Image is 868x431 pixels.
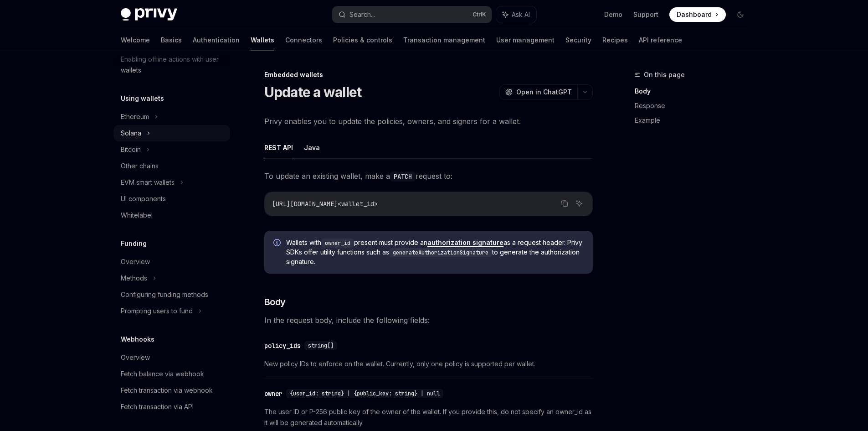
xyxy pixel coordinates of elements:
span: Ask AI [512,10,530,19]
a: Example [635,113,755,128]
span: [URL][DOMAIN_NAME]<wallet_id> [272,200,378,208]
div: Configuring funding methods [121,289,208,300]
span: New policy IDs to enforce on the wallet. Currently, only one policy is supported per wallet. [264,358,593,369]
a: Connectors [285,29,322,51]
span: On this page [644,69,685,80]
span: The user ID or P-256 public key of the owner of the wallet. If you provide this, do not specify a... [264,406,593,428]
a: Recipes [602,29,628,51]
h1: Update a wallet [264,84,362,100]
a: Transaction management [403,29,485,51]
a: Configuring funding methods [113,286,230,303]
a: UI components [113,191,230,207]
div: Overview [121,256,150,267]
div: Embedded wallets [264,70,593,79]
a: Basics [161,29,182,51]
a: Policies & controls [333,29,392,51]
span: In the request body, include the following fields: [264,314,593,327]
button: REST API [264,137,293,158]
div: Fetch transaction via API [121,401,194,412]
div: Whitelabel [121,210,153,221]
a: Wallets [251,29,274,51]
h5: Using wallets [121,93,164,104]
a: Dashboard [669,7,726,22]
div: Fetch balance via webhook [121,369,204,379]
div: Overview [121,352,150,363]
span: Body [264,296,286,308]
code: PATCH [390,171,416,182]
button: Ask AI [496,6,536,23]
code: owner_id [321,239,354,248]
a: Fetch transaction via API [113,399,230,415]
a: Other chains [113,158,230,174]
a: authorization signature [427,239,503,247]
a: Authentication [193,29,240,51]
a: Demo [604,10,622,19]
a: Response [635,99,755,113]
a: Welcome [121,29,150,51]
a: Overview [113,349,230,366]
span: Wallets with present must provide an as a request header. Privy SDKs offer utility functions such... [286,238,584,266]
a: Security [565,29,591,51]
div: Other chains [121,161,159,171]
a: Fetch balance via webhook [113,366,230,382]
a: Body [635,84,755,99]
div: UI components [121,193,166,204]
a: Overview [113,254,230,270]
div: policy_ids [264,341,301,350]
a: Support [633,10,658,19]
div: Solana [121,128,141,139]
button: Open in ChatGPT [499,84,577,100]
button: Search...CtrlK [332,6,492,23]
button: Copy the contents from the code block [559,197,570,209]
div: EVM smart wallets [121,177,175,188]
div: owner [264,389,282,398]
a: Whitelabel [113,207,230,223]
button: Ask AI [573,197,585,209]
span: To update an existing wallet, make a request to: [264,170,593,182]
span: Open in ChatGPT [516,88,572,97]
div: Bitcoin [121,144,141,155]
code: generateAuthorizationSignature [389,248,492,257]
span: {user_id: string} | {public_key: string} | null [290,390,440,397]
a: User management [496,29,555,51]
button: Toggle dark mode [733,7,748,22]
button: Java [304,137,320,158]
div: Prompting users to fund [121,306,193,317]
span: Dashboard [677,10,712,19]
div: Methods [121,273,147,284]
div: Search... [349,9,375,20]
span: Ctrl K [473,11,486,18]
svg: Info [273,239,282,248]
a: API reference [639,29,682,51]
div: Ethereum [121,111,149,122]
div: Fetch transaction via webhook [121,385,213,396]
img: dark logo [121,8,177,21]
span: string[] [308,342,334,349]
a: Fetch transaction via webhook [113,382,230,399]
h5: Webhooks [121,334,154,345]
span: Privy enables you to update the policies, owners, and signers for a wallet. [264,115,593,128]
h5: Funding [121,238,147,249]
